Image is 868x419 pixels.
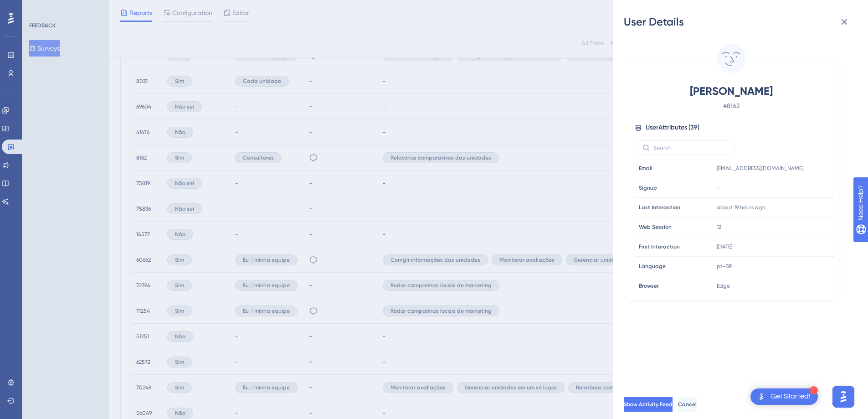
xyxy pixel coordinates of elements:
button: Cancel [678,397,697,412]
span: - [717,184,719,191]
time: [DATE] [717,243,732,250]
time: about 19 hours ago [717,204,765,211]
span: Show Activity Feed [624,401,673,408]
span: # 8162 [651,100,812,111]
div: Open Get Started! checklist, remaining modules: 1 [750,388,818,405]
button: Show Activity Feed [624,397,673,412]
span: First Interaction [639,243,680,250]
iframe: UserGuiding AI Assistant Launcher [830,383,857,410]
span: Last Interaction [639,204,680,211]
input: Search [653,145,727,151]
span: Cancel [678,401,697,408]
span: Need Help? [21,2,57,13]
img: launcher-image-alternative-text [756,391,767,402]
span: 12 [717,223,721,231]
span: Web Session [639,223,672,231]
span: User Attributes ( 39 ) [646,122,699,133]
span: Edge [717,282,730,290]
div: Get Started! [770,392,811,402]
div: User Details [624,15,857,29]
span: pt-BR [717,263,732,270]
span: Browser [639,282,659,290]
div: 1 [810,386,818,394]
span: [PERSON_NAME] [651,84,812,98]
span: Language [639,263,666,270]
span: Email [639,165,652,172]
span: Signup [639,184,657,191]
span: [EMAIL_ADDRESS][DOMAIN_NAME] [717,165,803,172]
